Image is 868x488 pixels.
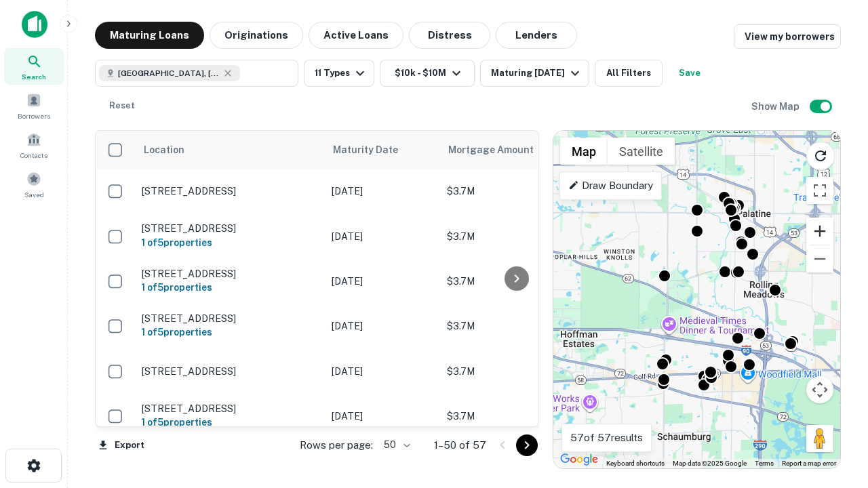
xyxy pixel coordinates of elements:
[606,459,665,468] button: Keyboard shortcuts
[557,451,601,468] img: Google
[557,451,601,468] a: Open this area in Google Maps (opens a new window)
[800,380,868,445] iframe: Chat Widget
[118,67,220,79] span: [GEOGRAPHIC_DATA], [GEOGRAPHIC_DATA]
[4,48,64,85] a: Search
[332,319,433,333] p: [DATE]
[332,229,433,244] p: [DATE]
[210,22,303,49] button: Originations
[142,268,318,280] p: [STREET_ADDRESS]
[142,185,318,197] p: [STREET_ADDRESS]
[135,131,325,169] th: Location
[142,325,318,340] h6: 1 of 5 properties
[95,435,148,455] button: Export
[325,131,440,169] th: Maturity Date
[142,403,318,415] p: [STREET_ADDRESS]
[782,460,836,467] a: Report a map error
[734,24,841,49] a: View my borrowers
[806,245,833,272] button: Zoom out
[806,376,833,403] button: Map camera controls
[332,409,433,424] p: [DATE]
[447,274,583,289] p: $3.7M
[378,435,412,455] div: 50
[22,11,47,38] img: capitalize-icon.png
[440,131,589,169] th: Mortgage Amount
[332,274,433,289] p: [DATE]
[409,22,490,49] button: Distress
[142,222,318,235] p: [STREET_ADDRESS]
[4,87,64,124] a: Borrowers
[142,280,318,295] h6: 1 of 5 properties
[22,71,46,82] span: Search
[751,99,802,114] h6: Show Map
[304,60,374,87] button: 11 Types
[4,166,64,203] a: Saved
[100,92,144,119] button: Reset
[496,22,577,49] button: Lenders
[755,460,774,467] a: Terms (opens in new tab)
[142,365,318,378] p: [STREET_ADDRESS]
[142,235,318,250] h6: 1 of 5 properties
[673,460,747,467] span: Map data ©2025 Google
[553,131,840,468] div: 0 0
[491,65,583,81] div: Maturing [DATE]
[570,430,643,446] p: 57 of 57 results
[595,60,663,87] button: All Filters
[447,184,583,199] p: $3.7M
[447,364,583,379] p: $3.7M
[480,60,589,87] button: Maturing [DATE]
[447,319,583,333] p: $3.7M
[4,127,64,163] a: Contacts
[516,434,538,456] button: Go to next page
[20,150,47,161] span: Contacts
[95,22,204,49] button: Maturing Loans
[447,409,583,424] p: $3.7M
[300,437,373,453] p: Rows per page:
[568,178,653,194] p: Draw Boundary
[142,415,318,430] h6: 1 of 5 properties
[332,364,433,379] p: [DATE]
[668,60,711,87] button: Save your search to get updates of matches that match your search criteria.
[806,218,833,245] button: Zoom in
[18,110,50,121] span: Borrowers
[142,312,318,325] p: [STREET_ADDRESS]
[434,437,486,453] p: 1–50 of 57
[447,229,583,244] p: $3.7M
[380,60,475,87] button: $10k - $10M
[333,142,416,158] span: Maturity Date
[560,138,608,165] button: Show street map
[608,138,675,165] button: Show satellite imagery
[806,177,833,204] button: Toggle fullscreen view
[332,184,433,199] p: [DATE]
[448,142,551,158] span: Mortgage Amount
[24,189,44,200] span: Saved
[309,22,403,49] button: Active Loans
[806,142,835,170] button: Reload search area
[143,142,184,158] span: Location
